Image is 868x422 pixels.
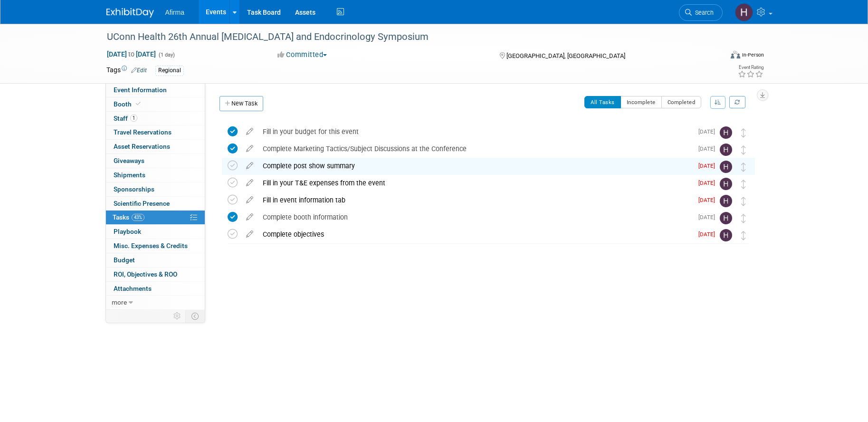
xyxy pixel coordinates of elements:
span: Staff [114,115,137,122]
div: Complete Marketing Tactics/Subject Discussions at the Conference [258,141,693,157]
i: Booth reservation complete [136,101,141,106]
button: Committed [274,50,331,60]
a: Scientific Presence [106,197,205,211]
a: Shipments [106,168,205,182]
td: Personalize Event Tab Strip [169,310,186,322]
a: Playbook [106,225,205,239]
button: Completed [661,96,702,108]
span: 43% [132,214,144,221]
span: Budget [114,256,135,264]
a: edit [241,230,258,239]
i: Move task [741,145,746,154]
img: Heather Racicot [720,212,732,224]
a: Edit [131,67,147,74]
span: 1 [130,115,137,122]
div: UConn Health 26th Annual [MEDICAL_DATA] and Endocrinology Symposium [104,29,708,46]
span: Travel Reservations [114,128,172,136]
span: [DATE] [698,214,720,221]
img: Heather Racicot [720,126,732,139]
span: [DATE] [698,145,720,152]
i: Move task [741,128,746,137]
a: Refresh [729,96,745,108]
a: Giveaways [106,154,205,168]
a: edit [241,196,258,204]
i: Move task [741,163,746,172]
div: Complete post show summary [258,158,693,174]
a: Travel Reservations [106,125,205,139]
span: ROI, Objectives & ROO [114,270,177,278]
button: All Tasks [584,96,621,108]
button: Incomplete [620,96,662,108]
span: Playbook [114,228,141,235]
span: Sponsorships [114,185,154,193]
span: [DATE] [698,163,720,169]
a: edit [241,179,258,187]
a: Booth [106,97,205,111]
a: Budget [106,253,205,267]
span: Booth [114,100,143,108]
a: more [106,296,205,309]
span: [DATE] [698,180,720,186]
span: Scientific Presence [114,200,170,207]
span: Afirma [165,9,184,16]
span: Event Information [114,86,167,94]
span: [DATE] [DATE] [106,50,156,58]
div: Regional [155,66,184,76]
img: Heather Racicot [720,229,732,241]
div: Event Format [667,49,764,64]
a: ROI, Objectives & ROO [106,268,205,281]
span: Attachments [114,285,152,292]
div: Complete objectives [258,226,693,242]
span: Shipments [114,171,145,179]
span: Search [692,9,714,16]
a: Misc. Expenses & Credits [106,239,205,253]
img: Heather Racicot [735,3,753,21]
img: ExhibitDay [106,8,154,18]
span: [GEOGRAPHIC_DATA], [GEOGRAPHIC_DATA] [506,52,625,59]
img: Format-Inperson.png [731,51,740,58]
span: Giveaways [114,157,144,164]
span: [DATE] [698,231,720,238]
i: Move task [741,231,746,240]
img: Heather Racicot [720,178,732,190]
a: edit [241,127,258,136]
a: Attachments [106,282,205,296]
div: Fill in your T&E expenses from the event [258,175,693,191]
a: edit [241,213,258,221]
img: Heather Racicot [720,195,732,207]
span: more [112,298,127,306]
a: Staff1 [106,112,205,125]
img: Heather Racicot [720,161,732,173]
span: Misc. Expenses & Credits [114,242,188,249]
div: Complete booth information [258,209,693,225]
div: In-Person [742,51,764,58]
div: Event Rating [738,65,763,70]
div: Fill in your budget for this event [258,124,693,140]
span: to [127,50,136,58]
a: Asset Reservations [106,140,205,153]
span: [DATE] [698,128,720,135]
i: Move task [741,214,746,223]
a: New Task [219,96,263,111]
span: (1 day) [158,52,175,58]
img: Heather Racicot [720,144,732,156]
span: Tasks [113,213,144,221]
span: Asset Reservations [114,143,170,150]
a: Event Information [106,83,205,97]
a: Tasks43% [106,211,205,224]
a: Search [679,4,723,21]
td: Toggle Event Tabs [185,310,205,322]
a: Sponsorships [106,182,205,196]
a: edit [241,162,258,170]
td: Tags [106,65,147,76]
span: [DATE] [698,197,720,203]
a: edit [241,144,258,153]
i: Move task [741,180,746,189]
div: Fill in event information tab [258,192,693,208]
i: Move task [741,197,746,206]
